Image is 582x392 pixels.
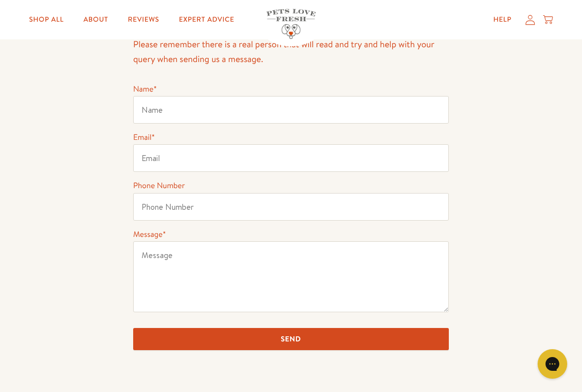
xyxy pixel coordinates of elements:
[133,180,185,191] label: Phone Number
[133,193,449,221] input: Phone Number
[75,10,116,30] a: About
[133,96,449,124] input: Name
[133,84,157,95] label: Name
[133,144,449,172] input: Email
[133,132,155,143] label: Email
[266,9,316,39] img: Pets Love Fresh
[485,10,519,30] a: Help
[533,346,572,382] iframe: Gorgias live chat messenger
[133,229,166,240] label: Message
[21,10,72,30] a: Shop All
[120,10,167,30] a: Reviews
[171,10,242,30] a: Expert Advice
[133,328,449,350] input: Send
